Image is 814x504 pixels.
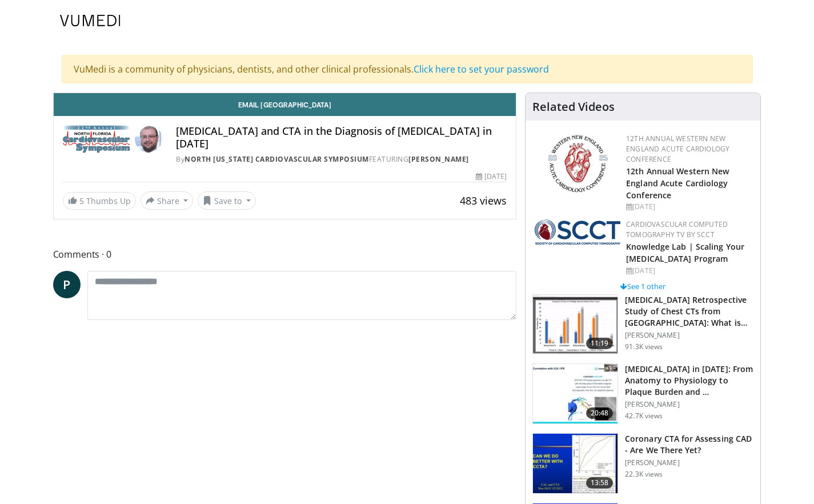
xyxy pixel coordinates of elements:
span: Comments 0 [53,247,517,262]
a: Knowledge Lab | Scaling Your [MEDICAL_DATA] Program [626,241,744,264]
h3: COVID-19 Retrospective Study of Chest CTs from China: What is the Relationship to Duration of Inf... [625,294,753,329]
div: [DATE] [476,171,507,182]
img: 823da73b-7a00-425d-bb7f-45c8b03b10c3.150x105_q85_crop-smart_upscale.jpg [533,364,617,423]
img: c2eb46a3-50d3-446d-a553-a9f8510c7760.150x105_q85_crop-smart_upscale.jpg [533,295,617,354]
div: [DATE] [626,266,751,276]
a: 20:48 [MEDICAL_DATA] in [DATE]: From Anatomy to Physiology to Plaque Burden and … [PERSON_NAME] 4... [532,363,753,424]
a: [PERSON_NAME] [408,154,469,164]
a: 11:19 [MEDICAL_DATA] Retrospective Study of Chest CTs from [GEOGRAPHIC_DATA]: What is the Re… [PE... [532,294,753,355]
div: By FEATURING [176,154,507,165]
img: 51a70120-4f25-49cc-93a4-67582377e75f.png.150x105_q85_autocrop_double_scale_upscale_version-0.2.png [535,219,620,245]
span: 20:48 [586,407,613,419]
a: 12th Annual Western New England Acute Cardiology Conference [626,166,729,201]
button: Share [141,191,194,210]
img: 34b2b9a4-89e5-4b8c-b553-8a638b61a706.150x105_q85_crop-smart_upscale.jpg [533,434,617,493]
a: 5 Thumbs Up [63,192,136,210]
span: 11:19 [586,338,613,349]
div: VuMedi is a community of physicians, dentists, and other clinical professionals. [62,55,753,83]
a: Cardiovascular Computed Tomography TV by SCCT [626,219,728,239]
span: 13:58 [586,477,613,489]
p: 91.3K views [625,342,663,351]
a: See 1 other [620,281,665,291]
a: P [53,271,81,298]
span: 5 [79,195,84,206]
p: 22.3K views [625,470,663,479]
button: Save to [198,191,256,210]
a: 12th Annual Western New England Acute Cardiology Conference [626,134,729,164]
h3: Coronary CTA for Assessing CAD - Are We There Yet? [625,433,753,456]
a: Email [GEOGRAPHIC_DATA] [54,93,516,116]
span: 483 views [460,194,507,207]
img: 0954f259-7907-4053-a817-32a96463ecc8.png.150x105_q85_autocrop_double_scale_upscale_version-0.2.png [546,134,610,194]
p: [PERSON_NAME] [625,400,753,409]
img: North Florida Cardiovascular Symposium [63,125,131,153]
p: 42.7K views [625,411,663,421]
h4: Related Videos [532,100,615,114]
h3: Cardiac CT in 2023: From Anatomy to Physiology to Plaque Burden and Prevention [625,363,753,398]
p: [PERSON_NAME] [625,331,753,340]
p: [PERSON_NAME] [625,458,753,467]
img: Avatar [135,125,162,153]
a: Click here to set your password [414,63,549,75]
div: [DATE] [626,202,751,212]
a: 13:58 Coronary CTA for Assessing CAD - Are We There Yet? [PERSON_NAME] 22.3K views [532,433,753,494]
a: North [US_STATE] Cardiovascular Symposium [185,154,369,164]
h4: [MEDICAL_DATA] and CTA in the Diagnosis of [MEDICAL_DATA] in [DATE] [176,125,507,150]
img: VuMedi Logo [60,15,121,26]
